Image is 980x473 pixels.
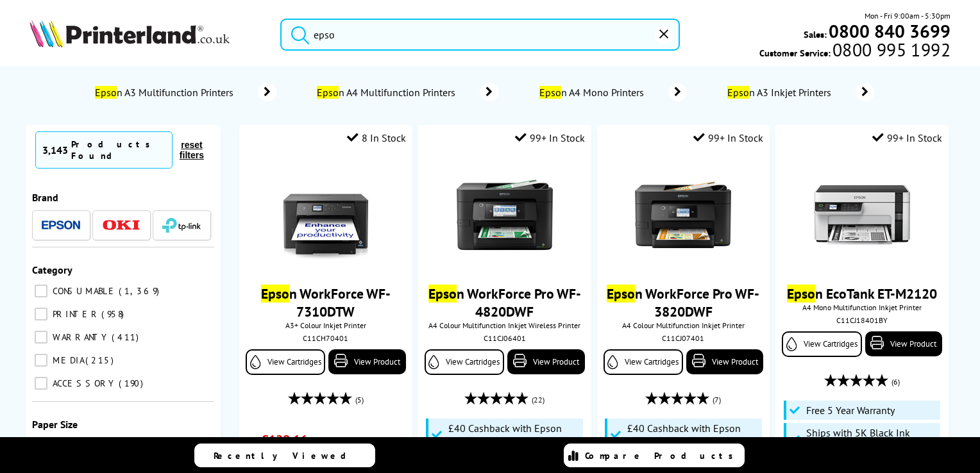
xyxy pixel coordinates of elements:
span: A3+ Colour Inkjet Printer [246,320,406,330]
div: 99+ In Stock [515,131,585,144]
span: Sales: [804,28,827,40]
a: Epson EcoTank ET-M2120 [787,285,937,303]
span: £40 Cashback with Epson ReadyPrint Flex Subscription [627,422,759,447]
div: 8 In Stock [347,131,406,144]
img: OKI [102,220,140,231]
div: 99+ In Stock [872,131,942,144]
span: £129.16 [262,431,307,448]
input: Search product or brand [280,19,680,51]
div: C11CJ18401BY [785,315,939,325]
a: Epson WorkForce WF-7310DTW [261,285,391,320]
div: 99+ In Stock [693,131,763,144]
span: WARRANTY [49,331,110,343]
input: ACCESSORY 190 [35,377,47,390]
img: TP-Link [162,218,201,233]
span: A4 Colour Multifunction Inkjet Printer [604,320,764,330]
span: ACCESSORY [49,378,117,389]
span: (22) [532,388,545,412]
span: Mon - Fri 9:00am - 5:30pm [865,10,950,22]
mark: Epso [727,86,749,99]
a: 0800 840 3699 [827,25,950,37]
span: 215 [85,354,117,366]
span: 190 [119,378,146,389]
span: 3,143 [42,144,68,156]
img: Epson [42,220,80,230]
span: 411 [112,331,142,343]
input: WARRANTY 411 [35,331,47,344]
a: View Cartridges [782,331,861,357]
span: 1,369 [119,285,162,297]
span: Category [32,263,72,276]
a: Printerland Logo [30,19,264,50]
span: Compare Products [585,450,740,461]
a: View Product [507,349,584,374]
img: Epson-ET-M2120-Front-Small.jpg [814,167,910,263]
button: reset filters [173,139,211,161]
img: Epson-WF-3820-Front-RP-Small.jpg [635,167,731,263]
a: Epson A3 Multifunction Printers [94,83,277,101]
span: Customer Service: [759,44,950,59]
span: A4 Colour Multifunction Inkjet Wireless Printer [425,320,585,330]
span: n A4 Mono Printers [537,86,649,99]
img: epson-wf-7310-front-new-small.jpg [278,167,374,263]
span: 0800 995 1992 [831,44,950,56]
div: C11CJ06401 [428,333,582,343]
mark: Epso [539,86,561,99]
img: Printerland Logo [30,19,230,47]
input: MEDIA 215 [35,354,47,367]
div: Products Found [71,138,165,162]
span: n A3 Multifunction Printers [94,86,239,99]
mark: Epso [317,86,339,99]
a: Epson A4 Multifunction Printers [316,83,499,101]
a: Compare Products [564,444,745,467]
span: ex VAT @ 20% [310,434,374,447]
span: £40 Cashback with Epson ReadyPrint Flex Subscription [448,422,580,447]
span: n A3 Inkjet Printers [725,86,836,99]
a: View Product [328,349,405,374]
span: (5) [355,388,364,412]
mark: Epso [95,86,117,99]
mark: Epso [428,285,457,303]
span: Ships with 5K Black Ink Bottle* [806,426,938,452]
a: Epson A4 Mono Printers [537,83,687,101]
span: MEDIA [49,354,84,366]
a: View Cartridges [425,349,504,375]
mark: Epso [261,285,289,303]
div: C11CJ07401 [607,333,761,343]
span: 958 [101,308,127,320]
span: CONSUMABLE [49,285,117,297]
a: Epson A3 Inkjet Printers [725,83,874,101]
a: Epson WorkForce Pro WF-4820DWF [428,285,581,320]
a: View Cartridges [246,349,325,375]
input: PRINTER 958 [35,308,47,320]
mark: Epso [787,285,815,303]
input: CONSUMABLE 1,369 [35,285,47,297]
a: View Product [686,349,763,374]
span: Paper Size [32,418,78,431]
a: Epson WorkForce Pro WF-3820DWF [607,285,759,320]
span: (7) [713,388,721,412]
a: View Product [865,331,942,356]
span: Free 5 Year Warranty [806,404,895,417]
span: Brand [32,191,58,204]
a: View Cartridges [604,349,683,375]
span: n A4 Multifunction Printers [316,86,460,99]
a: Recently Viewed [194,444,375,467]
span: Recently Viewed [214,450,359,461]
b: 0800 840 3699 [829,19,950,43]
span: (6) [891,370,900,394]
div: C11CH70401 [249,333,403,343]
img: Epson-WF-4820-Front-RP-Small.jpg [457,167,553,263]
mark: Epso [607,285,635,303]
span: PRINTER [49,308,100,320]
span: A4 Mono Multifunction Inkjet Printer [782,303,942,312]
